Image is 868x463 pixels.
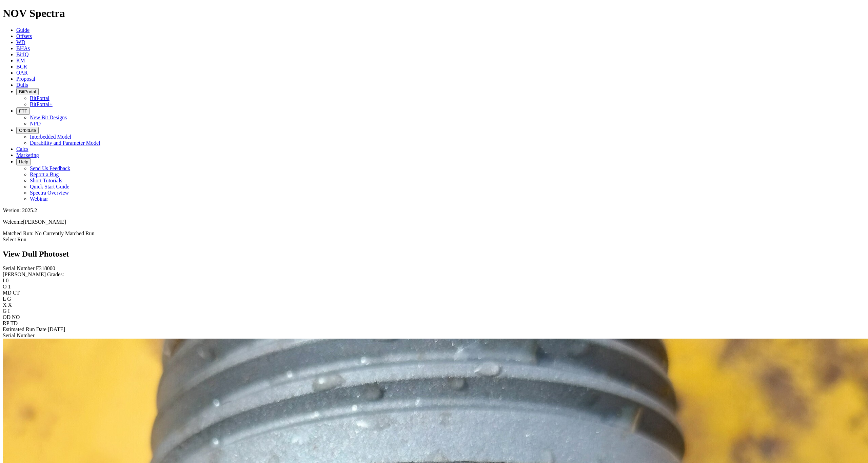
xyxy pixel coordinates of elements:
span: BitPortal [19,89,36,94]
label: RP [3,320,9,326]
label: X [3,302,7,308]
a: Proposal [16,76,35,82]
span: F318000 [36,265,55,271]
a: Dulls [16,82,28,88]
div: [PERSON_NAME] Grades: [3,271,865,278]
span: X [8,302,12,308]
a: KM [16,58,25,63]
a: Select Run [3,237,26,242]
button: Help [16,158,31,165]
span: 1 [8,284,11,289]
span: TD [11,320,18,326]
span: CT [13,290,20,296]
a: NPD [30,121,41,126]
span: G [7,296,11,302]
a: Durability and Parameter Model [30,140,100,146]
label: MD [3,290,12,296]
a: BitPortal+ [30,101,53,107]
label: Estimated Run Date [3,326,46,332]
a: Offsets [16,33,32,39]
a: Webinar [30,196,48,202]
a: BHAs [16,45,30,51]
a: Spectra Overview [30,190,69,196]
span: [DATE] [48,326,65,332]
label: Serial Number [3,265,35,271]
p: Welcome [3,219,865,225]
span: Serial Number [3,333,35,338]
a: WD [16,39,25,45]
a: Report a Bug [30,172,59,177]
a: New Bit Designs [30,115,67,120]
span: 0 [6,278,8,283]
a: Calcs [16,146,28,152]
span: [PERSON_NAME] [23,219,66,225]
label: I [3,278,4,283]
label: OD [3,314,11,320]
label: O [3,284,7,289]
button: FTT [16,107,30,115]
a: Marketing [16,152,39,158]
a: BitPortal [30,95,50,101]
span: Help [19,159,28,164]
a: Send Us Feedback [30,165,70,171]
a: BCR [16,64,27,69]
span: OrbitLite [19,128,36,133]
a: OAR [16,70,28,76]
a: Short Tutorials [30,178,62,183]
span: I [8,308,10,314]
a: Guide [16,27,29,33]
a: Quick Start Guide [30,184,69,189]
button: BitPortal [16,88,39,95]
label: L [3,296,6,302]
label: G [3,308,7,314]
a: Interbedded Model [30,134,71,140]
h1: NOV Spectra [3,7,865,20]
div: Version: 2025.2 [3,207,865,214]
span: NO [12,314,20,320]
span: Matched Run: [3,230,34,236]
span: No Currently Matched Run [35,230,95,236]
a: BitIQ [16,52,28,57]
h2: View Dull Photoset [3,249,865,259]
span: FTT [19,108,27,114]
button: OrbitLite [16,127,39,134]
